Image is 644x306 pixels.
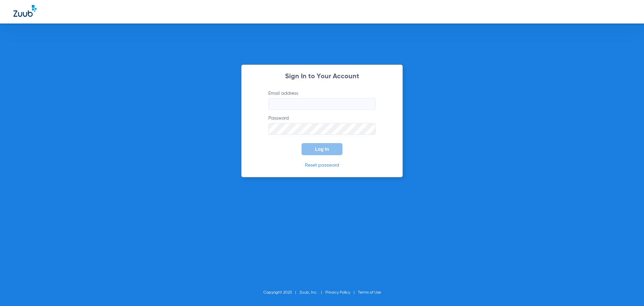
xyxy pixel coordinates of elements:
label: Email address [268,90,376,110]
a: Terms of Use [358,291,381,295]
input: Password [268,123,376,135]
a: Reset password [305,163,339,168]
img: Zuub Logo [13,5,37,17]
li: Copyright 2025 [263,289,300,296]
li: Zuub, Inc. [300,289,325,296]
label: Password [268,115,376,135]
h2: Sign In to Your Account [258,73,386,80]
a: Privacy Policy [325,291,350,295]
span: Log In [315,146,329,152]
button: Log In [302,143,342,155]
input: Email address [268,98,376,110]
